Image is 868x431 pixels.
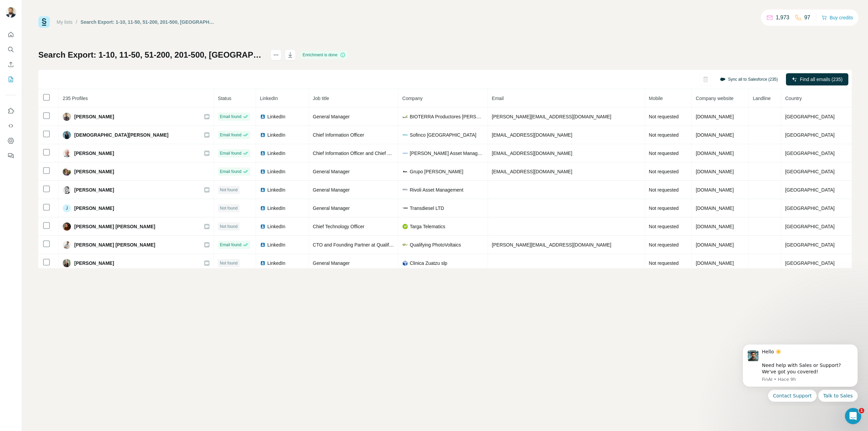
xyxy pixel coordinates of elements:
[74,241,155,248] span: [PERSON_NAME] [PERSON_NAME]
[260,169,265,174] img: LinkedIn logo
[410,113,484,120] span: BIOTERRA Productores [PERSON_NAME] Secos Españoles
[313,169,350,174] span: General Manager
[785,205,835,211] span: [GEOGRAPHIC_DATA]
[268,150,285,157] span: LinkedIn
[260,187,265,193] img: LinkedIn logo
[402,114,408,119] img: company-logo
[5,150,16,162] button: Feedback
[74,260,114,267] span: [PERSON_NAME]
[696,114,734,119] span: [DOMAIN_NAME]
[822,13,853,22] button: Buy credits
[63,186,71,194] img: Avatar
[402,260,408,266] img: company-logo
[402,224,408,229] img: company-logo
[313,224,364,229] span: Chief Technology Officer
[268,223,285,230] span: LinkedIn
[410,260,448,267] span: Clinica Zuatzu slp
[63,113,71,121] img: Avatar
[313,151,413,156] span: Chief Information Officer and Chief Data Officer
[218,96,232,101] span: Status
[410,150,484,157] span: [PERSON_NAME] Asset Management
[313,260,350,266] span: General Manager
[785,242,835,248] span: [GEOGRAPHIC_DATA]
[696,242,734,248] span: [DOMAIN_NAME]
[649,260,679,266] span: Not requested
[74,150,114,157] span: [PERSON_NAME]
[776,14,789,22] p: 1,973
[410,223,446,230] span: Targa Telematics
[268,260,285,267] span: LinkedIn
[785,96,802,101] span: Country
[313,242,427,248] span: CTO and Founding Partner at Qualifying Photovoltaics
[402,96,423,101] span: Company
[260,132,265,138] img: LinkedIn logo
[313,96,329,101] span: Job title
[696,224,734,229] span: [DOMAIN_NAME]
[220,169,241,175] span: Email found
[268,205,285,212] span: LinkedIn
[38,50,264,60] h1: Search Export: 1-10, 11-50, 51-200, 201-500, [GEOGRAPHIC_DATA], Operations, Marketing, Informatio...
[81,19,215,25] div: Search Export: 1-10, 11-50, 51-200, 201-500, [GEOGRAPHIC_DATA], Operations, Marketing, Informatio...
[696,205,734,211] span: [DOMAIN_NAME]
[300,51,348,59] div: Enrichment is done
[785,132,835,138] span: [GEOGRAPHIC_DATA]
[785,151,835,156] span: [GEOGRAPHIC_DATA]
[5,58,16,71] button: Enrich CSV
[402,208,408,209] img: company-logo
[492,242,611,248] span: [PERSON_NAME][EMAIL_ADDRESS][DOMAIN_NAME]
[492,114,611,119] span: [PERSON_NAME][EMAIL_ADDRESS][DOMAIN_NAME]
[804,14,810,22] p: 97
[268,187,285,193] span: LinkedIn
[74,187,114,193] span: [PERSON_NAME]
[410,132,476,138] span: Sofinco [GEOGRAPHIC_DATA]
[313,187,350,193] span: General Manager
[271,50,281,60] button: actions
[696,187,734,193] span: [DOMAIN_NAME]
[260,96,278,101] span: LinkedIn
[63,259,71,267] img: Avatar
[696,151,734,156] span: [DOMAIN_NAME]
[260,224,265,229] img: LinkedIn logo
[649,114,679,119] span: Not requested
[410,241,461,248] span: Qualifying PhotoVoltaics
[492,169,572,174] span: [EMAIL_ADDRESS][DOMAIN_NAME]
[76,19,77,25] li: /
[63,96,88,101] span: 235 Profiles
[649,96,663,101] span: Mobile
[492,96,504,101] span: Email
[220,114,241,120] span: Email found
[260,260,265,266] img: LinkedIn logo
[649,205,679,211] span: Not requested
[74,223,155,230] span: [PERSON_NAME] [PERSON_NAME]
[268,132,285,138] span: LinkedIn
[5,120,16,132] button: Use Surfe API
[268,113,285,120] span: LinkedIn
[785,260,835,266] span: [GEOGRAPHIC_DATA]
[402,169,408,174] img: company-logo
[220,260,238,266] span: Not found
[74,205,114,212] span: [PERSON_NAME]
[220,187,238,193] span: Not found
[220,205,238,211] span: Not found
[57,19,73,25] a: My lists
[753,96,771,101] span: Landline
[5,28,16,41] button: Quick start
[268,168,285,175] span: LinkedIn
[268,241,285,248] span: LinkedIn
[785,187,835,193] span: [GEOGRAPHIC_DATA]
[5,135,16,147] button: Dashboard
[649,132,679,138] span: Not requested
[63,131,71,139] img: Avatar
[785,114,835,119] span: [GEOGRAPHIC_DATA]
[410,205,444,212] span: Transdiesel LTD
[220,150,241,156] span: Email found
[5,105,16,117] button: Use Surfe on LinkedIn
[696,260,734,266] span: [DOMAIN_NAME]
[696,96,733,101] span: Company website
